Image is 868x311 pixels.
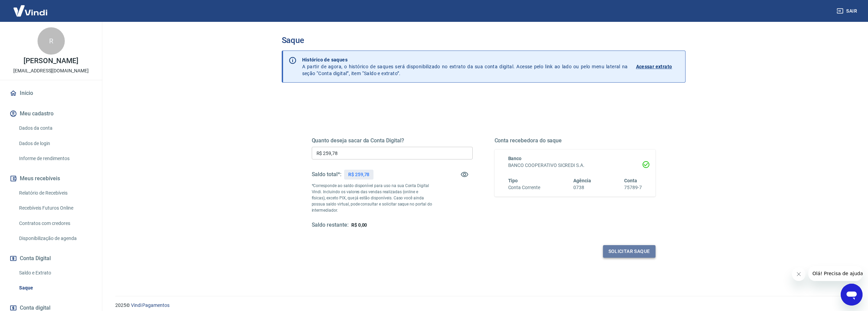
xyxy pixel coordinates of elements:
p: Acessar extrato [636,63,672,70]
span: Banco [508,156,522,161]
a: Saque [16,281,94,295]
h5: Saldo restante: [312,222,349,229]
span: Tipo [508,178,518,183]
button: Meus recebíveis [8,171,94,186]
a: Informe de rendimentos [16,152,94,166]
h5: Saldo total*: [312,171,341,178]
h6: 75789-7 [624,184,642,191]
h5: Quanto deseja sacar da Conta Digital? [312,137,473,144]
button: Solicitar saque [603,245,656,258]
img: Vindi [8,0,53,21]
iframe: Mensagem da empresa [808,266,863,281]
p: R$ 259,78 [348,171,370,178]
a: Contratos com credores [16,216,94,230]
a: Vindi Pagamentos [131,302,170,308]
a: Relatório de Recebíveis [16,186,94,200]
p: 2025 © [115,302,852,309]
button: Meu cadastro [8,106,94,121]
a: Acessar extrato [636,56,680,77]
iframe: Botão para abrir a janela de mensagens [841,284,863,306]
h6: Conta Corrente [508,184,540,191]
a: Disponibilização de agenda [16,231,94,245]
h5: Conta recebedora do saque [495,137,656,144]
h3: Saque [282,36,686,45]
p: Histórico de saques [302,56,628,63]
p: [EMAIL_ADDRESS][DOMAIN_NAME] [13,67,89,74]
p: A partir de agora, o histórico de saques será disponibilizado no extrato da sua conta digital. Ac... [302,56,628,77]
button: Sair [835,5,860,17]
iframe: Fechar mensagem [792,267,806,281]
h6: BANCO COOPERATIVO SICREDI S.A. [508,162,642,169]
a: Início [8,86,94,101]
p: *Corresponde ao saldo disponível para uso na sua Conta Digital Vindi. Incluindo os valores das ve... [312,183,432,213]
span: R$ 0,00 [351,222,367,228]
span: Agência [573,178,591,183]
a: Dados de login [16,137,94,151]
div: R [38,27,65,55]
p: [PERSON_NAME] [24,57,78,65]
a: Saldo e Extrato [16,266,94,280]
span: Conta [624,178,637,183]
a: Recebíveis Futuros Online [16,201,94,215]
h6: 0738 [573,184,591,191]
button: Conta Digital [8,251,94,266]
span: Olá! Precisa de ajuda? [4,5,57,10]
a: Dados da conta [16,121,94,135]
